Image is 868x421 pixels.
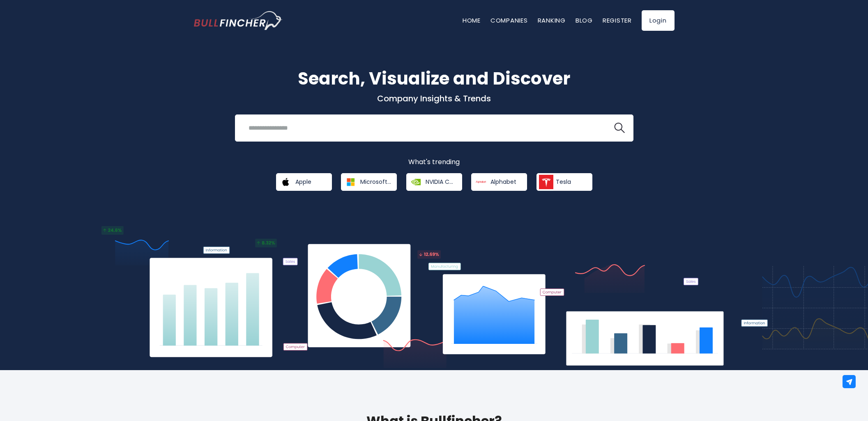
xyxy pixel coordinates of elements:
[463,16,481,25] a: Home
[614,123,625,133] img: search icon
[490,16,528,25] a: Companies
[341,173,397,191] a: Microsoft Corporation
[194,11,282,30] a: Go to homepage
[276,173,332,191] a: Apple
[194,93,675,104] p: Company Insights & Trends
[295,178,311,185] span: Apple
[194,158,675,167] p: What's trending
[194,66,675,92] h1: Search, Visualize and Discover
[406,173,462,191] a: NVIDIA Corporation
[426,178,456,185] span: NVIDIA Corporation
[603,16,632,25] a: Register
[360,178,391,185] span: Microsoft Corporation
[471,173,527,191] a: Alphabet
[556,178,571,185] span: Tesla
[490,178,516,185] span: Alphabet
[642,10,675,31] a: Login
[194,11,283,30] img: Bullfincher logo
[536,173,592,191] a: Tesla
[538,16,566,25] a: Ranking
[576,16,593,25] a: Blog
